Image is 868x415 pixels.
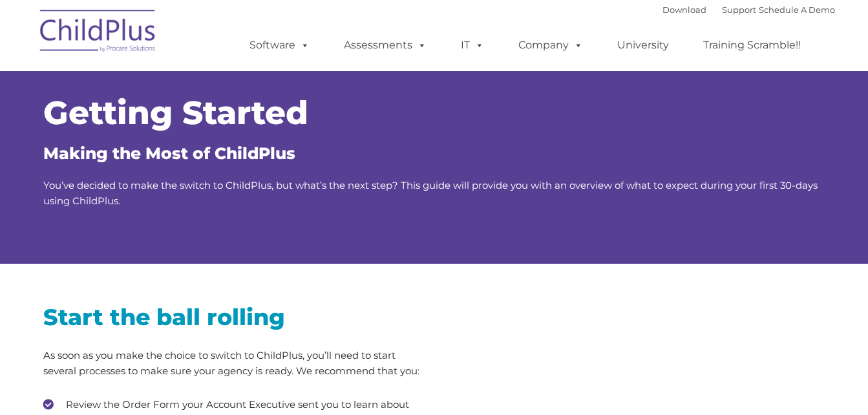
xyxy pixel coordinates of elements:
[722,5,756,15] a: Support
[448,32,497,58] a: IT
[505,32,596,58] a: Company
[662,5,835,15] font: |
[43,303,425,332] h2: Start the ball rolling
[43,144,295,163] span: Making the Most of ChildPlus
[331,32,439,58] a: Assessments
[43,93,308,133] span: Getting Started
[690,32,814,58] a: Training Scramble!!
[237,32,323,58] a: Software
[759,5,835,15] a: Schedule A Demo
[662,5,706,15] a: Download
[34,1,163,65] img: ChildPlus by Procare Solutions
[43,348,425,379] p: As soon as you make the choice to switch to ChildPlus, you’ll need to start several processes to ...
[604,32,682,58] a: University
[43,179,818,207] span: You’ve decided to make the switch to ChildPlus, but what’s the next step? This guide will provide...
